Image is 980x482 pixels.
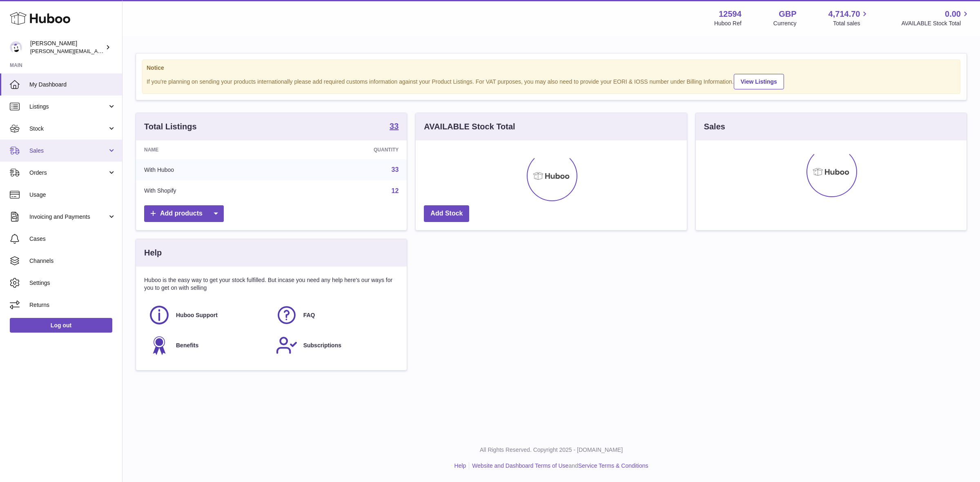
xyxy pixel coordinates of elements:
[392,187,399,194] a: 12
[29,103,107,111] span: Listings
[129,446,973,454] p: All Rights Reserved. Copyright 2025 - [DOMAIN_NAME]
[424,121,515,132] h3: AVAILABLE Stock Total
[144,205,224,222] a: Add products
[719,9,742,20] strong: 12594
[176,311,218,319] span: Huboo Support
[276,334,395,356] a: Subscriptions
[734,74,784,89] a: View Listings
[303,342,341,349] span: Subscriptions
[136,140,282,159] th: Name
[29,169,107,177] span: Orders
[901,20,970,27] span: AVAILABLE Stock Total
[29,191,116,199] span: Usage
[136,180,282,202] td: With Shopify
[282,140,407,159] th: Quantity
[147,73,956,89] div: If you're planning on sending your products internationally please add required customs informati...
[29,147,107,155] span: Sales
[29,279,116,287] span: Settings
[276,304,395,326] a: FAQ
[176,342,198,349] span: Benefits
[29,257,116,265] span: Channels
[144,276,399,292] p: Huboo is the easy way to get your stock fulfilled. But incase you need any help here's our ways f...
[424,205,469,222] a: Add Stock
[29,81,116,89] span: My Dashboard
[829,9,860,20] span: 4,714.70
[454,462,466,469] a: Help
[901,9,970,27] a: 0.00 AVAILABLE Stock Total
[29,235,116,243] span: Cases
[779,9,796,20] strong: GBP
[472,462,568,469] a: Website and Dashboard Terms of Use
[578,462,648,469] a: Service Terms & Conditions
[148,304,267,326] a: Huboo Support
[147,64,956,72] strong: Notice
[136,159,282,180] td: With Huboo
[303,311,315,319] span: FAQ
[30,40,104,55] div: [PERSON_NAME]
[390,122,399,132] a: 33
[714,20,742,27] div: Huboo Ref
[30,48,164,54] span: [PERSON_NAME][EMAIL_ADDRESS][DOMAIN_NAME]
[704,121,725,132] h3: Sales
[10,41,22,53] img: owen@wearemakewaves.com
[829,9,870,27] a: 4,714.70 Total sales
[148,334,267,356] a: Benefits
[833,20,869,27] span: Total sales
[29,213,107,221] span: Invoicing and Payments
[144,247,162,258] h3: Help
[773,20,797,27] div: Currency
[390,122,399,130] strong: 33
[29,125,107,133] span: Stock
[10,318,112,333] a: Log out
[144,121,197,132] h3: Total Listings
[945,9,961,20] span: 0.00
[392,166,399,173] a: 33
[469,462,648,470] li: and
[29,301,116,309] span: Returns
